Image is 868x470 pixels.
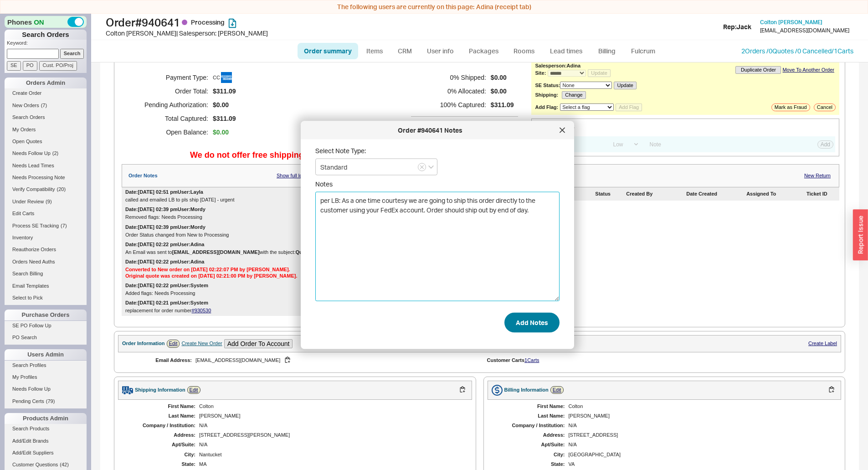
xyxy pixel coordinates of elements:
[39,61,77,70] input: Cust. PO/Proj
[625,43,662,59] a: Fulcrum
[298,43,358,59] a: Order summary
[5,436,87,445] a: Add/Edit Brands
[12,198,44,204] span: Under Review
[187,386,200,394] a: Edit
[569,423,832,429] div: N/A
[497,403,565,409] div: First Name:
[595,191,624,197] div: Status
[411,71,486,84] h5: 0 % Shipped:
[5,448,87,458] a: Add/Edit Suppliers
[550,386,564,394] a: Edit
[46,198,51,204] span: ( 9 )
[760,19,822,26] a: Colton [PERSON_NAME]
[213,129,229,136] span: $0.00
[626,191,684,197] div: Created By
[569,403,832,409] div: Colton
[569,452,832,458] div: [GEOGRAPHIC_DATA]
[315,159,437,176] input: Select...
[125,249,526,255] div: An Email was sent to with the subject:
[497,432,565,438] div: Address:
[491,74,514,82] span: $0.00
[5,320,87,330] a: SE PO Follow Up
[832,47,853,55] a: /1Carts
[125,232,526,238] div: Order Status changed from New to Processing
[127,432,195,438] div: Address:
[5,281,87,290] a: Email Templates
[771,103,810,111] button: Mark as Fraud
[224,339,293,349] button: Add Order To Account
[497,413,565,419] div: Last Name:
[213,72,232,83] span: CC
[195,356,465,365] div: [EMAIL_ADDRESS][DOMAIN_NAME]
[315,180,560,188] span: Notes
[5,372,87,382] a: My Profiles
[804,173,831,179] a: New Return
[5,333,87,342] a: PO Search
[821,141,830,148] span: Add
[34,17,44,26] span: ON
[497,452,565,458] div: City:
[775,104,807,110] span: Mark as Fraud
[491,101,514,109] span: $311.09
[735,66,781,74] button: Duplicate Order
[5,100,87,110] a: New Orders(7)
[127,461,195,467] div: State:
[814,103,836,111] button: Cancel
[60,49,84,58] input: Search
[497,461,565,467] div: State:
[741,47,832,55] a: 2Orders /0Quotes /0 Cancelled
[125,224,205,230] div: Date: [DATE] 02:39 pm User: Mordy
[41,102,47,108] span: ( 7 )
[12,222,59,228] span: Process SE Tracking
[12,175,65,180] span: Needs Processing Note
[199,461,463,467] div: MA
[504,312,560,332] button: Add Notes
[106,29,437,38] div: Colton [PERSON_NAME] | Salesperson: [PERSON_NAME]
[12,398,44,403] span: Pending Certs
[5,124,87,134] a: My Orders
[12,186,55,192] span: Verify Compatibility
[127,452,195,458] div: City:
[588,69,610,77] button: Update
[295,249,361,255] b: Quality Bath Order #940641
[133,84,208,98] h5: Order Total:
[127,413,195,419] div: Last Name:
[125,197,526,203] div: called and emailed LB to pls ship [DATE] - urgent
[199,423,463,429] div: N/A
[569,461,832,467] div: VA
[524,357,539,363] a: 1Carts
[133,98,208,112] h5: Pending Authorization:
[420,43,461,59] a: User info
[127,442,195,448] div: Apt/Suite:
[199,413,463,419] div: [PERSON_NAME]
[5,149,87,158] a: Needs Follow Up(2)
[12,150,51,156] span: Needs Follow Up
[504,387,549,393] div: Billing Information
[133,125,208,139] h5: Open Balance:
[5,16,87,28] div: Phones
[5,221,87,230] a: Process SE Tracking(7)
[315,147,366,155] span: Select Note Type:
[125,273,526,279] div: Original quote was created on [DATE] 02:21:00 PM by [PERSON_NAME].
[535,104,558,110] b: Add Flag:
[125,300,208,306] div: Date: [DATE] 02:21 pm User: System
[5,77,87,88] div: Orders Admin
[806,191,836,197] div: Ticket ID
[491,88,514,95] span: $0.00
[535,63,580,68] b: Salesperson: Adina
[7,61,21,70] input: SE
[5,137,87,146] a: Open Quotes
[5,293,87,303] a: Select to Pick
[5,113,87,122] a: Search Orders
[125,290,526,296] div: Added flags: Needs Processing
[305,126,555,135] div: Order #940641 Notes
[497,423,565,429] div: Company / Institution:
[128,173,158,179] div: Order Notes
[760,19,822,26] span: Colton [PERSON_NAME]
[5,160,87,170] a: Needs Lead Times
[817,140,833,149] button: Add
[5,360,87,370] a: Search Profiles
[547,138,606,150] input: Date
[5,396,87,406] a: Pending Certs(79)
[60,462,69,467] span: ( 42 )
